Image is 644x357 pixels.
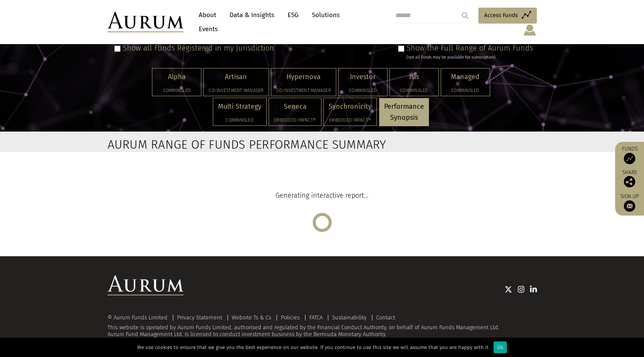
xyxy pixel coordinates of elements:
[619,146,640,164] a: Funds
[329,118,372,122] h5: Embedded Impact®
[395,88,434,93] h5: Commingled
[108,275,184,296] img: Aurum Logo
[376,314,395,321] a: Contact
[157,71,196,83] p: Alpha
[619,193,640,212] a: Sign up
[284,8,302,22] a: ESG
[407,43,533,52] label: Show the Full Range of Aurum Funds
[108,315,171,321] div: © Aurum Funds Limited
[484,11,518,20] span: Access Funds
[274,101,316,112] p: Seneca
[395,71,434,83] p: Isis
[624,153,635,164] img: Access Funds
[329,101,372,112] p: Synchronicity
[276,88,331,93] h5: Co-investment Manager
[505,286,512,293] img: Twitter icon
[478,8,537,24] a: Access Funds
[308,8,343,22] a: Solutions
[624,176,635,187] img: Share this post
[108,12,184,32] img: Aurum
[108,137,280,152] h2: Aurum Range of Funds Performance Summary
[276,71,331,83] p: Hypernova
[157,88,196,93] h5: Commingled
[275,190,369,201] p: Generating interactive report...
[446,71,485,83] p: Managed
[195,8,220,22] a: About
[232,314,271,321] a: Website Ts & Cs
[226,8,278,22] a: Data & Insights
[523,24,537,36] img: account-icon.svg
[384,101,424,123] p: Performance Synopsis
[309,314,323,321] a: FATCA
[177,314,222,321] a: Privacy Statement
[209,71,263,83] p: Artisan
[343,71,382,83] p: Investor
[446,88,485,93] h5: Commingled
[195,22,218,36] a: Events
[281,314,300,321] a: Policies
[218,101,261,112] p: Multi Strategy
[123,43,274,52] label: Show all Funds Registered in my Jurisdiction
[218,118,261,122] h5: Commingled
[343,88,382,93] h5: Commingled
[332,314,367,321] a: Sustainability
[530,286,537,293] img: Linkedin icon
[518,286,525,293] img: Instagram icon
[274,118,316,122] h5: Embedded Impact®
[624,200,635,212] img: Sign up to our newsletter
[457,8,473,23] input: Submit
[108,314,537,338] div: This website is operated by Aurum Funds Limited, authorised and regulated by the Financial Conduc...
[209,88,263,93] h5: Co-investment Manager
[619,170,640,187] div: Share
[407,54,533,61] div: (not all Funds may be available for subscription)
[494,341,507,353] div: Ok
